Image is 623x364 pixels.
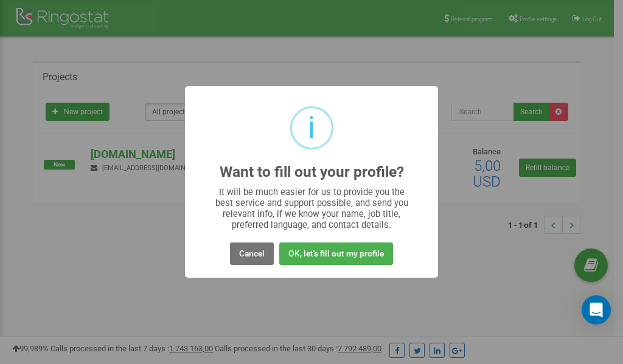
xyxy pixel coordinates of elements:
[230,242,274,265] button: Cancel
[209,187,414,230] div: It will be much easier for us to provide you the best service and support possible, and send you ...
[308,108,315,148] div: i
[220,164,404,180] h2: Want to fill out your profile?
[279,242,393,265] button: OK, let's fill out my profile
[582,295,611,325] div: Open Intercom Messenger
